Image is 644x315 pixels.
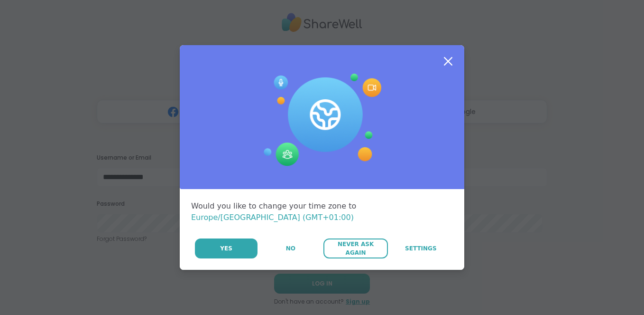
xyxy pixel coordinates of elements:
[258,239,322,258] button: No
[191,200,453,223] div: Would you like to change your time zone to
[389,239,453,258] a: Settings
[328,240,383,257] span: Never Ask Again
[191,213,354,222] span: Europe/[GEOGRAPHIC_DATA] (GMT+01:00)
[220,244,232,253] span: Yes
[323,239,387,258] button: Never Ask Again
[286,244,295,253] span: No
[263,74,381,167] img: Session Experience
[195,239,258,258] button: Yes
[405,244,437,253] span: Settings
